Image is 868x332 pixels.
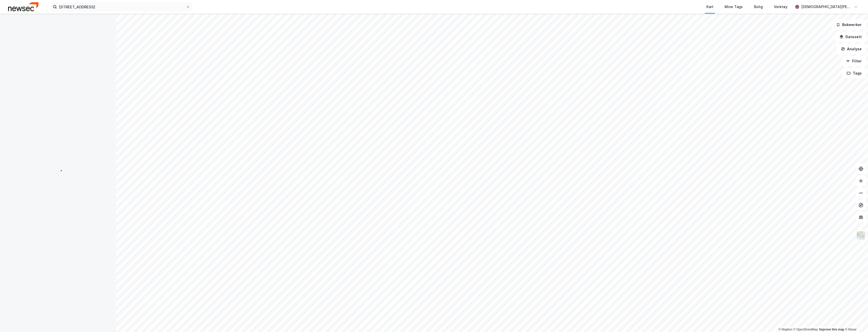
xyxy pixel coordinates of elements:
[842,56,866,66] button: Filter
[837,44,866,54] button: Analyse
[835,32,866,42] button: Datasett
[793,328,818,331] a: OpenStreetMap
[778,328,792,331] a: Mapbox
[819,328,844,331] a: Improve this map
[774,4,788,10] div: Verktøy
[54,166,62,174] img: spinner.a6d8c91a73a9ac5275cf975e30b51cfb.svg
[754,4,763,10] div: Bolig
[842,68,866,78] button: Tags
[725,4,743,10] div: Mine Tags
[843,308,868,332] div: Kontrollprogram for chat
[57,3,186,11] input: Søk på adresse, matrikkel, gårdeiere, leietakere eller personer
[843,308,868,332] iframe: Chat Widget
[832,20,866,30] button: Bokmerker
[801,4,852,10] div: [DEMOGRAPHIC_DATA][PERSON_NAME]
[856,231,866,240] img: Z
[706,4,713,10] div: Kart
[8,2,38,11] img: newsec-logo.f6e21ccffca1b3a03d2d.png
